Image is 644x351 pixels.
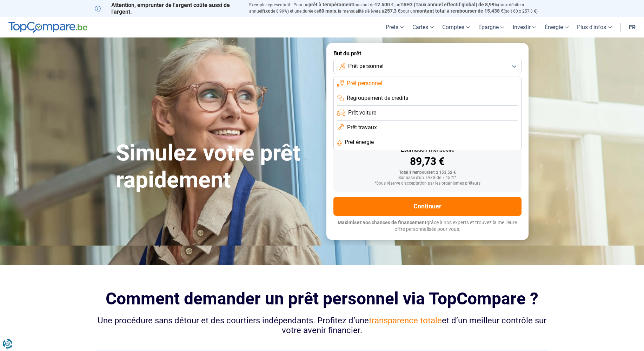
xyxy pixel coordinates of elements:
[319,8,336,14] span: 60 mois
[339,181,516,186] div: *Sous réserve d'acceptation par les organismes prêteurs
[249,2,550,14] p: Exemple représentatif : Pour un tous but de , un (taux débiteur annuel de 8,99%) et une durée de ...
[348,109,376,117] span: Prêt voiture
[625,17,640,37] a: fr
[381,17,408,37] a: Prêts
[415,8,504,14] span: montant total à rembourser de 15.438 €
[474,17,509,37] a: Épargne
[339,170,516,175] div: Total à rembourser: 2 153,52 €
[408,17,438,37] a: Cartes
[540,17,573,37] a: Énergie
[333,197,522,216] button: Continuer
[95,289,550,308] h2: Comment demander un prêt personnel via TopCompare ?
[339,156,516,167] div: 89,73 €
[384,8,400,14] span: 257,3 €
[95,2,241,15] p: Attention, emprunter de l'argent coûte aussi de l'argent.
[348,62,384,70] span: Prêt personnel
[308,2,353,7] span: prêt à tempérament
[116,140,318,194] h1: Simulez votre prêt rapidement
[338,220,426,225] span: Maximisez vos chances de financement
[8,22,87,33] img: TopCompare
[347,80,382,87] span: Prêt personnel
[339,175,516,180] div: Sur base d'un TAEG de 7,45 %*
[333,50,522,57] label: But du prêt
[369,316,442,325] span: transparence totale
[573,17,616,37] a: Plus d'infos
[262,8,271,14] span: fixe
[400,2,498,7] span: TAEG (Taux annuel effectif global) de 8,99%
[95,316,550,336] div: Une procédure sans détour et des courtiers indépendants. Profitez d’une et d’un meilleur contrôle...
[374,2,394,7] span: 12.500 €
[347,124,377,131] span: Prêt travaux
[333,219,522,233] p: grâce à nos experts et trouvez la meilleure offre personnalisée pour vous.
[339,147,516,153] div: Estimation mensuelle
[347,94,408,102] span: Regroupement de crédits
[438,17,474,37] a: Comptes
[333,59,522,74] button: Prêt personnel
[345,138,374,146] span: Prêt énergie
[509,17,540,37] a: Investir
